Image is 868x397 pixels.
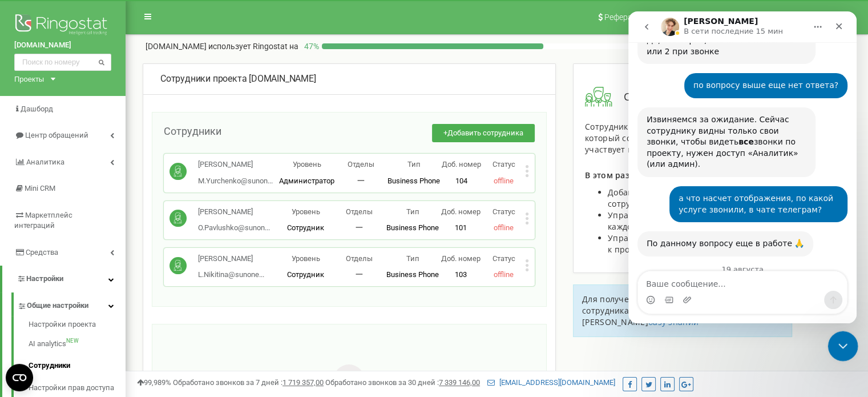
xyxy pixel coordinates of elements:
[441,176,483,187] p: 104
[442,160,481,169] span: Доб. номер
[628,11,857,323] iframe: Intercom live chat
[447,129,523,137] span: Добавить сотрудника
[439,270,482,280] p: 103
[439,378,480,387] u: 7 339 146,00
[14,211,72,230] span: Маркетплейс интеграций
[492,207,515,216] span: Статус
[198,254,264,264] p: [PERSON_NAME]
[357,177,365,185] span: 一
[14,11,111,40] img: Ringostat logo
[287,270,324,279] span: Сотрудник
[26,248,58,256] span: Средства
[494,177,514,185] span: offline
[21,105,53,113] span: Дашборд
[282,378,324,387] u: 1 719 357,00
[387,177,440,185] span: Business Phone
[608,232,778,255] span: Управлять правами доступа сотрудников к проекту.
[2,266,126,292] a: Настройки
[29,333,126,355] a: AI analyticsNEW
[198,270,264,279] span: L.Nikitina@sunone...
[439,223,482,234] p: 101
[137,378,171,387] span: 99,989%
[494,270,514,279] span: offline
[198,207,270,218] p: [PERSON_NAME]
[14,54,111,71] input: Поиск по номеру
[208,42,298,51] span: использует Ringostat на
[25,184,55,193] span: Mini CRM
[386,270,439,279] span: Business Phone
[386,223,439,232] span: Business Phone
[160,73,247,84] span: Сотрудники проекта
[146,41,298,52] p: [DOMAIN_NAME]
[29,319,126,333] a: Настройки проекта
[487,378,615,387] a: [EMAIL_ADDRESS][DOMAIN_NAME]
[604,13,699,22] span: Реферальная программа
[287,223,324,232] span: Сотрудник
[29,355,126,377] a: Сотрудники
[25,131,88,139] span: Центр обращений
[441,254,481,263] span: Доб. номер
[582,294,761,327] span: Для получения инструкции по управлению сотрудниками проекта перейдите [PERSON_NAME]
[492,160,515,169] span: Статус
[298,41,322,52] p: 47 %
[585,121,764,155] span: Сотрудник — это пользователь проекта, который совершает и принимает вызовы и участвует в интеграц...
[14,74,44,85] div: Проекты
[17,292,126,316] a: Общие настройки
[6,364,33,391] button: Open CMP widget
[279,177,334,185] span: Администратор
[164,125,221,137] span: Сотрудники
[432,124,535,143] button: +Добавить сотрудника
[173,378,324,387] span: Обработано звонков за 7 дней :
[406,254,419,263] span: Тип
[198,177,273,185] span: M.Yurchenko@sunon...
[27,300,88,311] span: Общие настройки
[293,160,321,169] span: Уровень
[26,158,64,166] span: Аналитика
[198,223,270,232] span: O.Pavlushko@sunon...
[325,378,480,387] span: Обработано звонков за 30 дней :
[494,223,514,232] span: offline
[585,170,754,181] span: В этом разделе у вас есть возможность:
[612,90,684,105] span: Сотрудники
[348,160,374,169] span: Отделы
[14,40,111,51] a: [DOMAIN_NAME]
[608,187,760,209] span: Добавлять, редактировать и удалять сотрудников проекта;
[292,254,320,263] span: Уровень
[292,207,320,216] span: Уровень
[346,207,373,216] span: Отделы
[198,159,273,170] p: [PERSON_NAME]
[356,223,363,232] span: 一
[407,160,421,169] span: Тип
[608,210,768,232] span: Управлять SIP аккаунтами и номерами каждого сотрудника;
[828,331,858,362] iframe: Intercom live chat
[26,274,63,283] span: Настройки
[492,254,515,263] span: Статус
